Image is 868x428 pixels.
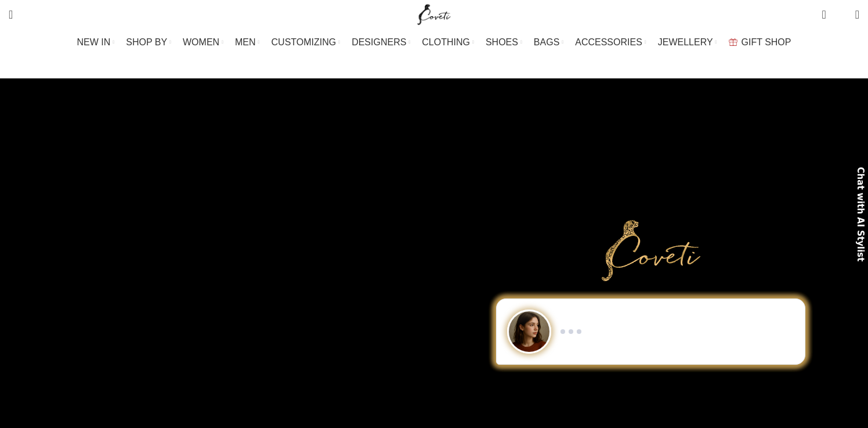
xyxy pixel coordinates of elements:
a: Site logo [415,9,454,19]
a: BAGS [534,31,563,54]
a: ACCESSORIES [575,31,646,54]
span: 0 [823,6,831,15]
a: CLOTHING [422,31,474,54]
a: MEN [235,31,259,54]
a: GIFT SHOP [729,31,791,54]
a: NEW IN [77,31,115,54]
a: JEWELLERY [658,31,717,54]
a: Search [3,3,19,26]
a: 0 [816,3,831,26]
img: Primary Gold [602,220,700,280]
a: SHOES [486,31,522,54]
span: MEN [235,37,256,48]
span: SHOES [486,37,518,48]
div: Chat to Shop demo [449,298,853,365]
div: Main navigation [3,31,865,54]
div: My Wishlist [835,3,847,26]
span: GIFT SHOP [742,37,791,48]
span: SHOP BY [126,37,167,48]
span: CLOTHING [422,37,470,48]
span: ACCESSORIES [575,37,642,48]
span: 0 [837,12,846,20]
span: BAGS [534,37,559,48]
span: WOMEN [183,37,219,48]
span: JEWELLERY [658,37,713,48]
a: DESIGNERS [352,31,410,54]
a: WOMEN [183,31,223,54]
a: CUSTOMIZING [272,31,341,54]
span: NEW IN [77,37,111,48]
span: CUSTOMIZING [272,37,337,48]
span: DESIGNERS [352,37,406,48]
img: GiftBag [729,38,737,46]
a: SHOP BY [126,31,171,54]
